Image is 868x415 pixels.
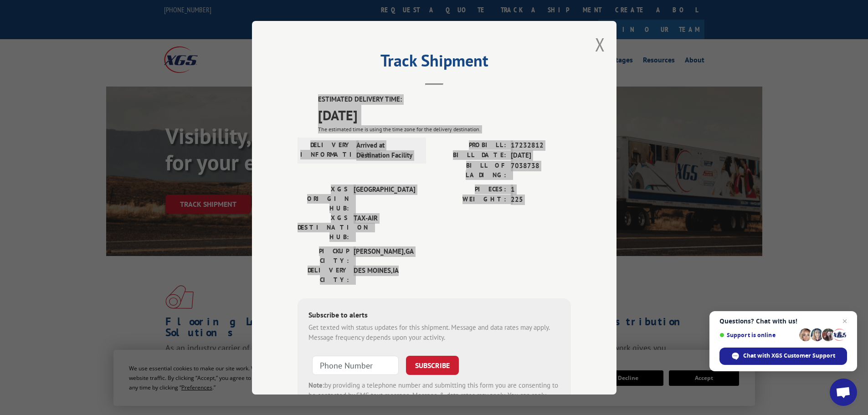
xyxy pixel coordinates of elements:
label: DELIVERY CITY: [298,265,349,284]
label: WEIGHT: [434,195,506,205]
label: ESTIMATED DELIVERY TIME: [318,94,571,105]
div: Get texted with status updates for this shipment. Message and data rates may apply. Message frequ... [308,322,560,343]
span: [GEOGRAPHIC_DATA] [354,184,415,213]
label: BILL OF LADING: [434,160,506,179]
label: BILL DATE: [434,150,506,161]
span: Support is online [719,332,796,338]
input: Phone Number [312,355,399,374]
span: Arrived at Destination Facility [356,140,418,160]
span: 1 [511,184,571,195]
span: 7038738 [511,160,571,179]
div: by providing a telephone number and submitting this form you are consenting to be contacted by SM... [308,380,560,411]
label: PICKUP CITY: [298,246,349,265]
div: The estimated time is using the time zone for the delivery destination. [318,125,571,133]
div: Chat with XGS Customer Support [719,348,847,365]
span: Chat with XGS Customer Support [743,352,835,360]
label: PROBILL: [434,140,506,150]
span: Questions? Chat with us! [719,318,847,325]
span: Close chat [839,316,850,327]
span: DES MOINES , IA [354,265,415,284]
span: TAX-AIR [354,213,415,241]
label: DELIVERY INFORMATION: [300,140,352,160]
h2: Track Shipment [298,54,571,72]
strong: Note: [308,380,324,389]
button: Close modal [595,32,605,56]
span: [DATE] [318,104,571,125]
span: [PERSON_NAME] , GA [354,246,415,265]
button: SUBSCRIBE [406,355,459,374]
label: XGS DESTINATION HUB: [298,213,349,241]
div: Open chat [830,379,857,406]
span: 225 [511,195,571,205]
span: [DATE] [511,150,571,161]
div: Subscribe to alerts [308,309,560,322]
span: 17232812 [511,140,571,150]
label: XGS ORIGIN HUB: [298,184,349,213]
label: PIECES: [434,184,506,195]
